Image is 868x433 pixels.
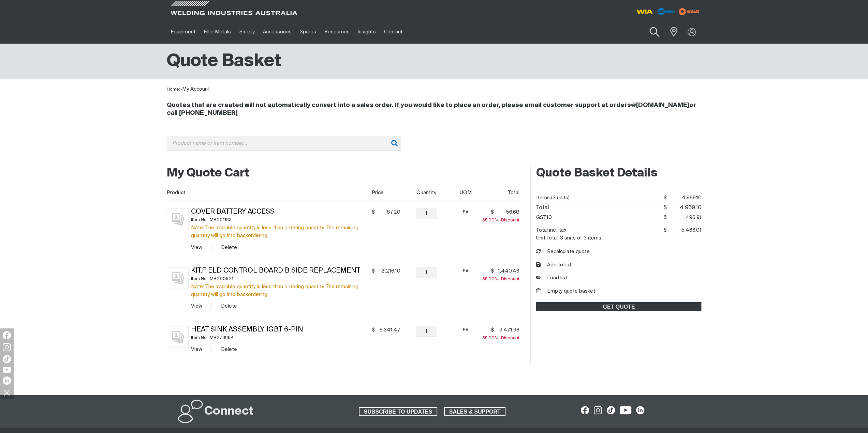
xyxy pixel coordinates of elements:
[496,209,519,216] span: 56.68
[490,209,494,216] span: $
[536,235,601,241] dt: Unit total: 3 units of 3 items
[490,268,494,275] span: $
[536,261,571,269] button: Add to list
[191,216,369,224] div: Item No.: MR201183
[3,367,11,373] img: YouTube
[482,277,519,281] span: Discount
[377,209,400,216] span: 87.20
[182,87,210,92] a: My Account
[490,327,494,334] span: $
[536,203,549,213] dt: Total
[452,208,480,216] div: EA
[663,205,667,211] span: $
[452,326,480,334] div: EA
[191,304,202,309] a: View Kit,Field Control Board B Side Replacement
[667,213,702,223] span: 496.91
[191,283,369,298] div: Note: The available quantity is less than ordering quantity. The remaining quantity will go into ...
[482,336,501,340] span: 35.00%
[320,20,353,44] a: Resources
[191,334,369,342] div: Item No.: MR278884
[221,244,237,251] button: Delete Cover Battery ACcess
[259,20,296,44] a: Accessories
[3,355,11,363] img: TikTok
[641,22,668,42] button: Search products
[664,228,667,233] span: $
[536,166,701,181] h2: Quote Basket Details
[221,345,237,353] button: Delete Heat Sink Assembly, IGBT 6-Pin
[167,185,369,200] th: Product
[482,218,519,222] span: Discount
[204,404,253,419] h2: Connect
[444,407,506,416] a: SALES & SUPPORT
[631,102,689,108] a: @[DOMAIN_NAME]
[191,326,303,333] a: Heat Sink Assembly, IGBT 6-Pin
[667,193,702,203] span: 4,969.10
[167,20,568,44] nav: Main
[167,20,200,44] a: Equipment
[359,407,437,416] a: SUBSCRIBE TO UPDATES
[380,20,407,44] a: Contact
[1,387,13,398] img: hide socials
[482,277,501,281] span: 35.00%
[445,407,505,416] span: SALES & SUPPORT
[191,224,369,239] div: Note: The available quantity is less than ordering quantity. The remaining quantity will go into ...
[677,6,702,17] img: miller
[536,274,567,282] a: Load list
[3,376,11,385] img: LinkedIn
[191,275,369,283] div: Item No.: MR290821
[167,267,189,289] img: No image for this product
[496,268,519,275] span: 1,440.46
[167,326,189,348] img: No image for this product
[377,327,400,334] span: 5,341.47
[536,225,567,235] dt: Total incl. tax
[400,185,450,200] th: Quantity
[179,87,182,92] span: >
[664,195,667,200] span: $
[536,302,701,311] a: GET QUOTE
[235,20,259,44] a: Safety
[536,248,590,256] button: Recalculate quote
[167,166,520,181] h2: My Quote Cart
[634,24,666,40] input: Product name or item number...
[371,268,374,275] span: $
[191,267,360,274] a: Kit,Field Control Board B Side Replacement
[354,20,380,44] a: Insights
[3,331,11,339] img: Facebook
[167,208,189,230] img: No image for this product
[377,268,400,275] span: 2,216.10
[221,302,237,310] button: Delete Kit,Field Control Board B Side Replacement
[664,215,667,220] span: $
[359,407,437,416] span: SUBSCRIBE TO UPDATES
[191,208,275,215] a: Cover Battery ACcess
[167,136,702,161] div: Product or group for quick order
[369,185,400,200] th: Price
[480,185,520,200] th: Total
[482,218,501,222] span: 35.00%
[452,267,480,275] div: EA
[191,347,202,352] a: View Heat Sink Assembly, IGBT 6-Pin
[167,87,179,92] a: Home
[167,102,702,117] h4: Quotes that are created will not automatically convert into a sales order. If you would like to p...
[200,20,235,44] a: Filler Metals
[482,336,519,340] span: Discount
[371,209,374,216] span: $
[536,213,552,223] dt: GST10
[450,185,480,200] th: UOM
[371,327,374,334] span: $
[167,50,281,73] h1: Quote Basket
[667,225,702,235] span: 5,466.01
[536,288,595,295] button: Empty quote basket
[537,302,701,311] span: GET QUOTE
[496,327,519,334] span: 3,471.96
[167,136,401,151] input: Product name or item number...
[536,193,570,203] dt: Items (3 units)
[3,343,11,351] img: Instagram
[296,20,320,44] a: Spares
[191,245,202,250] a: View Cover Battery ACcess
[667,203,702,213] span: 4,969.10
